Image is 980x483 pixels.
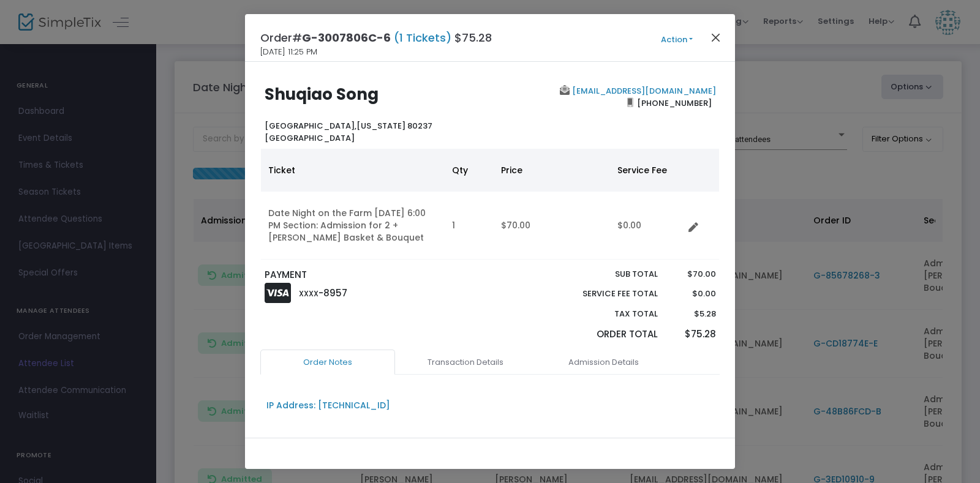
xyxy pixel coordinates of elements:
p: PAYMENT [265,268,484,282]
p: $0.00 [669,288,715,300]
p: Service Fee Total [554,288,658,300]
button: Close [708,29,724,45]
a: [EMAIL_ADDRESS][DOMAIN_NAME] [570,85,716,97]
a: Admission Details [536,350,671,375]
p: $5.28 [669,308,715,320]
td: 1 [445,192,494,260]
div: IP Address: [TECHNICAL_ID] [266,399,390,412]
p: $70.00 [669,268,715,280]
p: Tax Total [554,308,658,320]
span: -8957 [318,286,347,299]
span: G-3007806C-6 [302,30,391,45]
a: Order Notes [260,350,395,375]
p: Order Total [554,328,658,342]
span: [GEOGRAPHIC_DATA], [265,120,356,132]
button: Action [640,33,714,47]
span: [DATE] 11:25 PM [260,46,317,58]
th: Price [494,149,610,192]
h4: Order# $75.28 [260,29,492,46]
td: $70.00 [494,192,610,260]
span: XXXX [299,288,318,299]
p: Sub total [554,268,658,280]
a: Transaction Details [398,350,533,375]
th: Qty [445,149,494,192]
th: Ticket [261,149,445,192]
span: (1 Tickets) [391,30,454,45]
b: [US_STATE] 80237 [GEOGRAPHIC_DATA] [265,120,432,144]
div: Data table [261,149,719,260]
td: Date Night on the Farm [DATE] 6:00 PM Section: Admission for 2 + [PERSON_NAME] Basket & Bouquet [261,192,445,260]
p: $75.28 [669,328,715,342]
b: Shuqiao Song [265,83,379,105]
span: [PHONE_NUMBER] [633,93,716,113]
label: Add a Note [266,436,317,452]
th: Service Fee [610,149,684,192]
td: $0.00 [610,192,684,260]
